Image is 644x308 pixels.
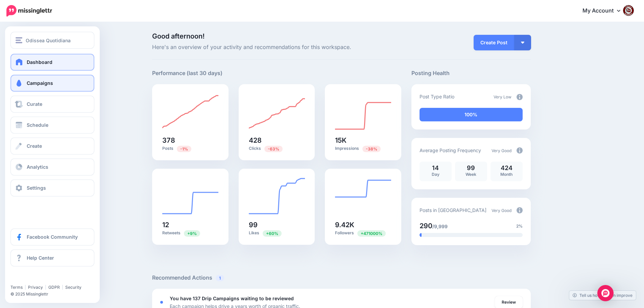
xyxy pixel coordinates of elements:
span: Previous period: 24.4K [362,146,381,152]
img: Missinglettr [6,5,52,17]
span: 1 [216,275,224,281]
span: Very Good [492,208,511,213]
button: Odissea Quotidiana [10,32,94,49]
span: Very Low [494,94,511,99]
span: Analytics [27,164,48,170]
h5: 99 [249,221,305,228]
li: © 2025 Missinglettr [10,291,98,298]
div: Open Intercom Messenger [597,285,614,301]
a: Privacy [28,285,43,290]
a: Analytics [10,159,94,175]
span: Previous period: 62 [263,230,282,237]
span: Previous period: 11 [184,230,200,237]
a: Create [10,138,94,155]
h5: Performance (last 30 days) [152,69,222,77]
h5: 428 [249,137,305,144]
p: Retweets [162,230,218,236]
p: 424 [494,165,519,171]
span: Week [466,172,476,177]
span: /9,999 [432,223,448,229]
div: 2% of your posts in the last 30 days have been from Drip Campaigns [420,233,422,237]
span: Odissea Quotidiana [26,37,71,44]
a: Dashboard [10,54,94,71]
p: 14 [423,165,448,171]
img: info-circle-grey.png [517,94,523,100]
span: Settings [27,185,46,191]
p: Impressions [335,145,391,152]
a: Help Center [10,250,94,266]
p: Posts [162,145,218,152]
span: Schedule [27,122,48,128]
span: Dashboard [27,59,52,65]
h5: 12 [162,221,218,228]
a: Facebook Community [10,229,94,245]
a: Campaigns [10,75,94,92]
a: Tell us how we can improve [569,291,636,300]
span: Campaigns [27,80,53,86]
p: Clicks [249,145,305,152]
span: Here's an overview of your activity and recommendations for this workspace. [152,43,401,52]
span: Create [27,143,42,149]
a: My Account [576,3,634,19]
iframe: Twitter Follow Button [10,275,62,282]
img: arrow-down-white.png [521,42,524,44]
span: Previous period: 2 [357,230,386,237]
p: Followers [335,230,391,236]
a: Terms [10,285,23,290]
h5: Recommended Actions [152,274,531,282]
span: 2% [516,223,523,230]
span: | [45,285,46,290]
p: Posts in [GEOGRAPHIC_DATA] [420,206,486,214]
img: info-circle-grey.png [517,207,523,213]
span: Month [500,172,512,177]
b: You have 137 Drip Campaigns waiting to be reviewed [170,295,294,301]
img: menu.png [16,37,22,43]
h5: Posting Health [411,69,531,77]
h5: 378 [162,137,218,144]
span: Help Center [27,255,54,261]
span: | [25,285,26,290]
span: 290 [420,222,432,230]
span: | [62,285,63,290]
p: 99 [458,165,484,171]
a: Settings [10,180,94,196]
span: Day [432,172,439,177]
span: Curate [27,101,42,107]
span: Previous period: 383 [177,146,191,152]
div: 100% of your posts in the last 30 days have been from Drip Campaigns [420,108,523,121]
a: Curate [10,96,94,113]
a: Security [65,285,81,290]
h5: 15K [335,137,391,144]
h5: 9.42K [335,221,391,228]
img: info-circle-grey.png [517,147,523,153]
div: <div class='status-dot small red margin-right'></div>Error [160,301,163,304]
a: Schedule [10,117,94,134]
span: Previous period: 1.17K [264,146,283,152]
span: Very Good [492,148,511,153]
p: Post Type Ratio [420,93,454,100]
a: GDPR [48,285,60,290]
a: Create Post [474,35,514,50]
p: Average Posting Frequency [420,146,481,154]
p: Likes [249,230,305,236]
span: Good afternoon! [152,32,205,40]
span: Facebook Community [27,234,78,240]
